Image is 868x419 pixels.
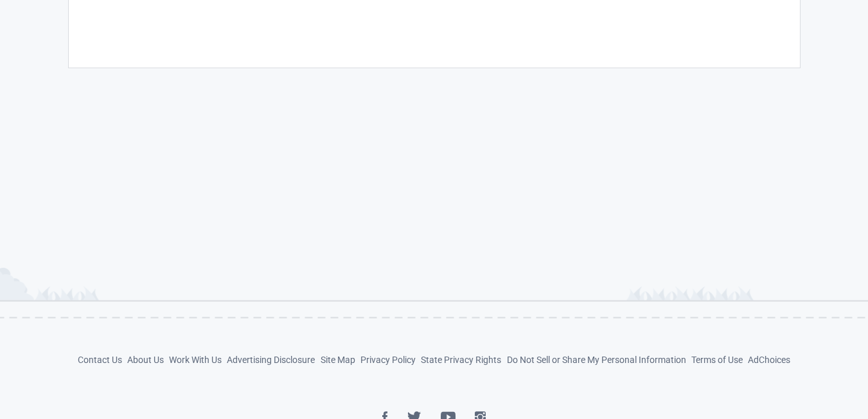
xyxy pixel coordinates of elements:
a: AdChoices [748,355,790,365]
a: Site Map [321,355,355,365]
a: State Privacy Rights [421,355,501,365]
a: Privacy Policy [360,355,416,365]
a: Work With Us [169,355,222,365]
a: Terms of Use [691,355,743,365]
a: Do Not Sell or Share My Personal Information [507,355,686,365]
a: Contact Us [78,355,122,365]
a: Advertising Disclosure [227,355,315,365]
a: About Us [127,355,164,365]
